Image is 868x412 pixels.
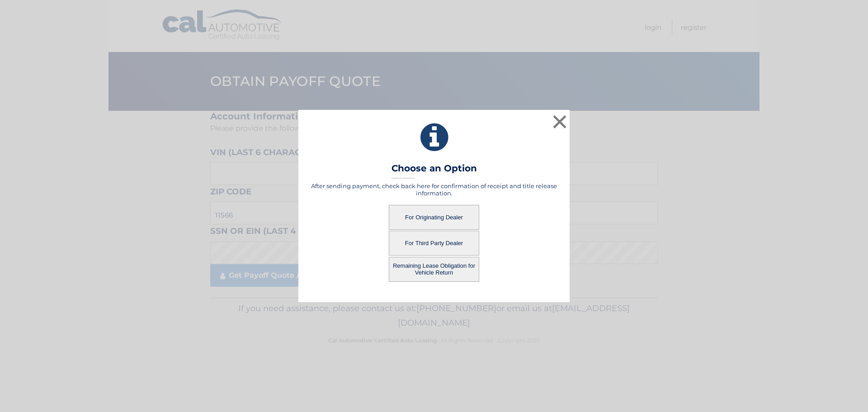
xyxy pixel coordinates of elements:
h5: After sending payment, check back here for confirmation of receipt and title release information. [310,182,558,197]
button: For Third Party Dealer [389,231,479,256]
button: × [551,113,569,131]
h3: Choose an Option [392,163,477,179]
button: For Originating Dealer [389,205,479,230]
button: Remaining Lease Obligation for Vehicle Return [389,257,479,282]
